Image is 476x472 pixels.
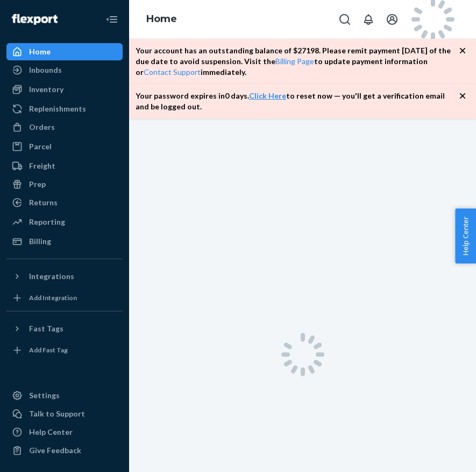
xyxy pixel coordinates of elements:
div: Orders [29,122,55,133]
a: Returns [6,194,123,211]
a: Orders [6,119,123,136]
button: Open Search Box [334,9,356,30]
a: Add Fast Tag [6,342,123,359]
a: Inventory [6,81,123,98]
div: Parcel [29,141,52,152]
a: Help Center [6,424,123,441]
img: Flexport logo [12,14,58,25]
div: Integrations [29,271,74,282]
div: Prep [29,179,46,190]
a: Parcel [6,138,123,155]
button: Fast Tags [6,320,123,337]
div: Replenishments [29,103,86,114]
p: Your password expires in 0 days . to reset now — you'll get a verification email and be logged out. [136,91,459,112]
div: Give Feedback [29,445,81,456]
div: Freight [29,161,55,171]
div: Add Fast Tag [29,345,68,355]
a: Inbounds [6,61,123,79]
div: Talk to Support [29,408,85,419]
div: Home [29,46,51,57]
a: Freight [6,157,123,175]
button: Close Navigation [101,9,123,30]
button: Open account menu [381,9,403,30]
p: Your account has an outstanding balance of $ 27198 . Please remit payment [DATE] of the due date ... [136,45,459,78]
div: Returns [29,197,58,208]
a: Prep [6,176,123,193]
a: Replenishments [6,100,123,117]
ol: breadcrumbs [138,4,186,35]
a: Home [6,43,123,60]
div: Reporting [29,217,65,227]
button: Integrations [6,268,123,285]
button: Give Feedback [6,442,123,459]
div: Settings [29,390,60,401]
button: Talk to Support [6,405,123,422]
div: Billing [29,236,51,247]
div: Add Integration [29,293,77,302]
a: Contact Support [144,67,201,77]
a: Add Integration [6,289,123,307]
a: Billing [6,233,123,250]
a: Home [146,13,177,25]
button: Help Center [455,209,476,263]
div: Help Center [29,427,73,438]
a: Settings [6,387,123,404]
a: Reporting [6,213,123,231]
button: Open notifications [358,9,379,30]
div: Inbounds [29,65,62,75]
div: Fast Tags [29,323,63,334]
a: Click Here [249,91,286,100]
div: Inventory [29,84,63,95]
a: Billing Page [275,57,314,66]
